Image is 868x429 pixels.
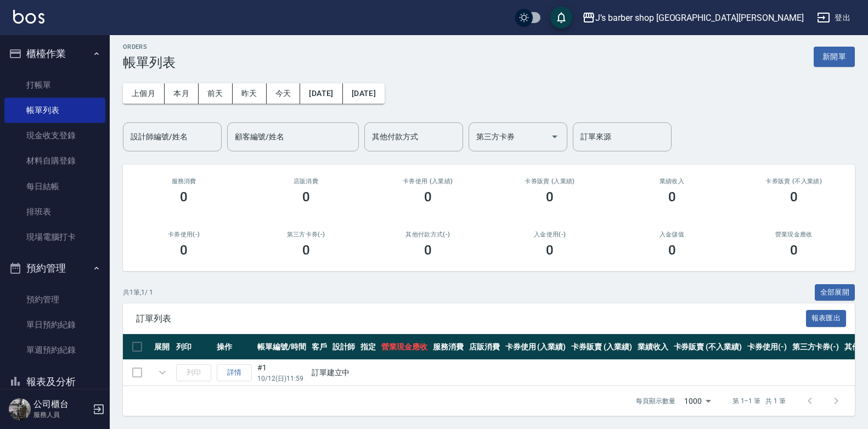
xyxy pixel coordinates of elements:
[4,337,105,363] a: 單週預約紀錄
[466,334,503,360] th: 店販消費
[258,231,353,238] h2: 第三方卡券(-)
[815,284,855,301] button: 全部展開
[4,287,105,312] a: 預約管理
[136,231,232,238] h2: 卡券使用(-)
[123,287,153,297] p: 共 1 筆, 1 / 1
[4,123,105,148] a: 現金收支登錄
[302,242,310,258] h3: 0
[732,396,786,406] p: 第 1–1 筆 共 1 筆
[380,178,476,185] h2: 卡券使用 (入業績)
[255,334,309,360] th: 帳單編號/時間
[123,55,176,70] h3: 帳單列表
[550,7,572,29] button: save
[624,231,719,238] h2: 入金儲值
[4,368,105,396] button: 報表及分析
[257,374,306,383] p: 10/12 (日) 11:59
[4,39,105,68] button: 櫃檯作業
[806,313,847,323] a: 報表匯出
[813,8,855,28] button: 登出
[814,47,855,67] button: 新開單
[790,334,842,360] th: 第三方卡券(-)
[33,399,89,410] h5: 公司櫃台
[680,386,715,416] div: 1000
[13,10,44,24] img: Logo
[379,334,430,360] th: 營業現金應收
[380,231,476,238] h2: 其他付款方式(-)
[358,334,379,360] th: 指定
[309,334,330,360] th: 客戶
[430,334,466,360] th: 服務消費
[624,178,719,185] h2: 業績收入
[199,83,233,104] button: 前天
[790,242,798,258] h3: 0
[503,334,569,360] th: 卡券使用 (入業績)
[502,231,598,238] h2: 入金使用(-)
[330,334,358,360] th: 設計師
[173,334,214,360] th: 列印
[4,312,105,337] a: 單日預約紀錄
[136,313,806,324] span: 訂單列表
[180,242,188,258] h3: 0
[746,231,842,238] h2: 營業現金應收
[300,83,342,104] button: [DATE]
[214,334,255,360] th: 操作
[546,128,563,145] button: Open
[595,11,804,25] div: J’s barber shop [GEOGRAPHIC_DATA][PERSON_NAME]
[424,242,432,258] h3: 0
[424,189,432,205] h3: 0
[668,189,676,205] h3: 0
[136,178,232,185] h3: 服務消費
[546,189,554,205] h3: 0
[151,334,173,360] th: 展開
[546,242,554,258] h3: 0
[233,83,267,104] button: 昨天
[671,334,745,360] th: 卡券販賣 (不入業績)
[4,199,105,224] a: 排班表
[578,7,808,29] button: J’s barber shop [GEOGRAPHIC_DATA][PERSON_NAME]
[4,224,105,250] a: 現場電腦打卡
[668,242,676,258] h3: 0
[568,334,635,360] th: 卡券販賣 (入業績)
[806,310,847,327] button: 報表匯出
[790,189,798,205] h3: 0
[165,83,199,104] button: 本月
[343,83,385,104] button: [DATE]
[635,334,671,360] th: 業績收入
[302,189,310,205] h3: 0
[745,334,790,360] th: 卡券使用(-)
[255,360,309,386] td: #1
[33,410,89,420] p: 服務人員
[4,98,105,123] a: 帳單列表
[267,83,301,104] button: 今天
[180,189,188,205] h3: 0
[4,72,105,98] a: 打帳單
[4,174,105,199] a: 每日結帳
[4,254,105,283] button: 預約管理
[746,178,842,185] h2: 卡券販賣 (不入業績)
[123,43,176,50] h2: ORDERS
[814,51,855,61] a: 新開單
[502,178,598,185] h2: 卡券販賣 (入業績)
[4,148,105,173] a: 材料自購登錄
[636,396,675,406] p: 每頁顯示數量
[258,178,353,185] h2: 店販消費
[123,83,165,104] button: 上個月
[9,398,31,420] img: Person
